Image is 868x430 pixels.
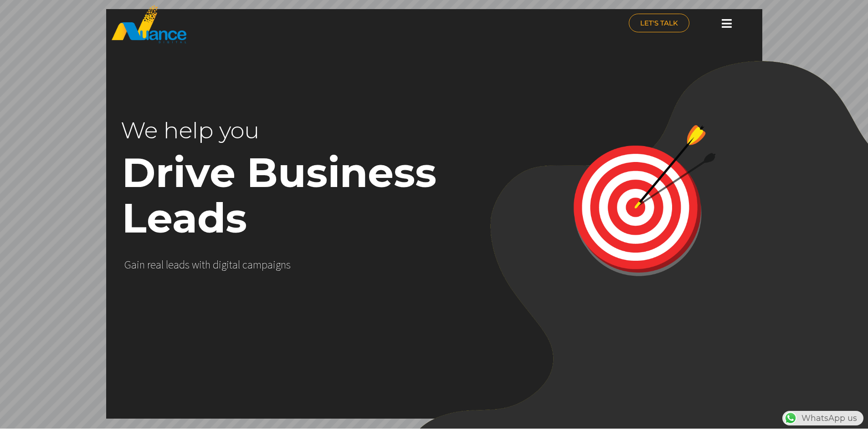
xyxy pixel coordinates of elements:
[219,258,221,271] div: i
[213,258,219,271] div: d
[205,258,211,271] div: h
[247,258,253,271] div: a
[221,258,226,271] div: g
[168,258,174,271] div: e
[166,258,168,271] div: l
[137,258,139,271] div: i
[185,258,190,271] div: s
[139,258,145,271] div: n
[286,258,291,271] div: s
[150,258,156,271] div: e
[629,14,689,32] a: LET'S TALK
[199,258,202,271] div: i
[226,258,229,271] div: i
[174,258,179,271] div: a
[253,258,262,271] div: m
[276,258,281,271] div: g
[281,258,286,271] div: n
[111,5,187,44] img: nuance-qatar_logo
[782,413,863,423] a: WhatsAppWhatsApp us
[232,258,238,271] div: a
[179,258,185,271] div: d
[640,20,678,26] span: LET'S TALK
[783,411,798,425] img: WhatsApp
[273,258,276,271] div: i
[782,411,863,425] div: WhatsApp us
[202,258,205,271] div: t
[111,5,430,44] a: nuance-qatar_logo
[267,258,273,271] div: a
[161,258,164,271] div: l
[229,258,232,271] div: t
[124,258,131,271] div: G
[238,258,240,271] div: l
[131,258,137,271] div: a
[121,108,405,153] rs-layer: We help you
[147,258,150,271] div: r
[242,258,247,271] div: c
[262,258,267,271] div: p
[122,150,481,241] rs-layer: Drive Business Leads
[192,258,199,271] div: w
[156,258,161,271] div: a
